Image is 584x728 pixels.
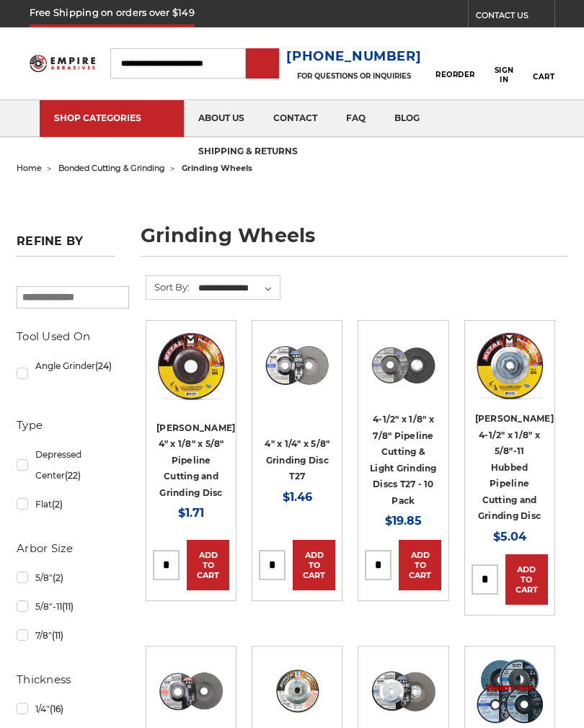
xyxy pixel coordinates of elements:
a: Add to Cart [293,540,335,590]
a: Cart [533,43,554,84]
span: Sign In [495,66,514,84]
a: 5/8"-11(11) [17,594,115,619]
h5: Tool Used On [17,328,115,345]
span: Reorder [435,70,475,79]
input: Submit [248,50,277,79]
a: faq [332,100,380,137]
span: (11) [62,601,74,612]
a: shipping & returns [184,134,312,171]
a: 1/4"(16) [17,696,115,722]
select: Sort By: [196,278,280,299]
div: SHOP CATEGORIES [54,112,169,123]
a: about us [184,100,259,137]
span: (2) [52,499,63,510]
a: Depressed Center(22) [17,442,115,488]
img: View of Black Hawk's 4 1/2 inch T27 pipeline disc, showing both front and back of the grinding wh... [368,331,438,400]
a: contact [259,100,332,137]
a: home [17,163,42,173]
img: 4 inch BHA grinding wheels [262,331,332,400]
span: (16) [50,703,63,714]
a: Reorder [435,48,475,79]
a: 5/8"(2) [17,565,115,590]
a: 7/8"(11) [17,623,115,648]
span: (24) [95,360,112,371]
label: Sort By: [146,276,190,298]
a: 4-1/2" x 1/8" x 7/8" Pipeline Cutting & Light Grinding Discs T27 - 10 Pack [370,414,437,506]
a: [PERSON_NAME] 4-1/2" x 1/8" x 5/8"-11 Hubbed Pipeline Cutting and Grinding Disc [475,413,554,521]
h5: Thickness [17,671,115,688]
span: $1.46 [283,490,312,504]
span: grinding wheels [182,163,252,173]
img: Aluminum Grinding Wheel with Hub [262,657,332,726]
span: (11) [52,630,63,641]
img: Mercer 4-1/2" x 1/8" x 5/8"-11 Hubbed Cutting and Light Grinding Wheel [475,331,544,400]
a: CONTACT US [476,7,554,27]
span: $19.85 [385,514,422,528]
span: (2) [53,572,63,583]
img: BHA 4.5 Inch Grinding Wheel with 5/8 inch hub [368,657,438,726]
a: Add to Cart [399,540,441,590]
span: Cart [533,72,554,81]
span: (22) [65,470,81,481]
a: blog [380,100,434,137]
img: BHA 4.5 inch grinding disc for aluminum [156,657,226,726]
h5: Type [17,417,115,434]
h1: grinding wheels [141,226,567,257]
h5: Arbor Size [17,540,115,557]
span: $5.04 [493,530,526,543]
a: Add to Cart [505,554,548,605]
a: Angle Grinder(24) [17,353,115,394]
p: FOR QUESTIONS OR INQUIRIES [286,71,421,81]
img: Mercer 4" x 1/8" x 5/8 Cutting and Light Grinding Wheel [156,331,226,400]
a: Flat(2) [17,492,115,517]
img: Empire Abrasives [30,50,96,76]
a: [PHONE_NUMBER] [286,46,421,67]
a: bonded cutting & grinding [58,163,165,173]
a: Add to Cart [187,540,229,590]
img: Black Hawk Variety (5 Cutting, 1 Grinding & 2 Flap Discs) [475,657,544,726]
span: $1.71 [178,506,204,520]
h5: Refine by [17,234,115,257]
a: [PERSON_NAME] 4" x 1/8" x 5/8" Pipeline Cutting and Grinding Disc [156,422,235,498]
a: 4" x 1/4" x 5/8" Grinding Disc T27 [265,438,329,481]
